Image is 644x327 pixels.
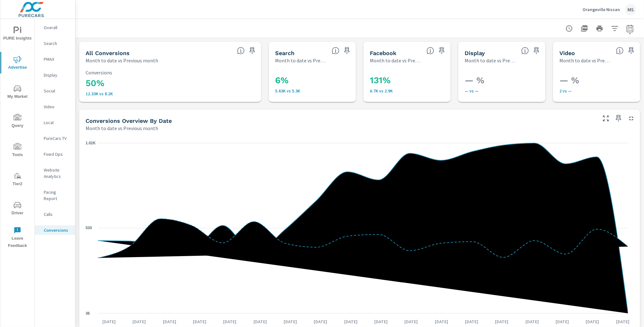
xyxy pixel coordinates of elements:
p: [DATE] [582,318,604,325]
span: Video Conversions include Actions, Leads and Unmapped Conversions [616,47,624,54]
div: MS [625,4,636,15]
span: Save this to your personalized report [342,46,352,56]
p: Orangeville Nissan [583,7,620,12]
p: Conversions [86,70,255,75]
p: [DATE] [219,318,241,325]
p: Month to date vs Previous month [86,57,158,64]
p: [DATE] [340,318,362,325]
p: Fixed Ops [44,151,70,157]
span: Driver [2,201,33,217]
p: [DATE] [400,318,422,325]
div: Pacing Report [35,187,75,203]
h5: Facebook [370,50,396,56]
div: Social [35,86,75,96]
p: [DATE] [310,318,332,325]
button: Apply Filters [609,22,621,35]
div: Search [35,39,75,48]
h3: 131% [370,75,454,86]
p: [DATE] [128,318,151,325]
text: 530 [86,226,92,230]
div: nav menu [0,19,35,252]
span: Save this to your personalized report [614,113,624,123]
span: Display Conversions include Actions, Leads and Unmapped Conversions [521,47,529,54]
div: Conversions [35,225,75,235]
p: Month to date vs Previous month [275,57,327,64]
span: Tools [2,143,33,159]
p: PureCars TV [44,135,70,141]
p: [DATE] [370,318,392,325]
p: [DATE] [612,318,634,325]
p: Month to date vs Previous month [86,124,158,132]
span: Query [2,114,33,129]
p: — vs — [465,88,548,93]
span: Save this to your personalized report [626,46,636,56]
span: Save this to your personalized report [531,46,542,56]
p: Conversions [44,227,70,233]
div: Fixed Ops [35,149,75,159]
p: [DATE] [430,318,453,325]
p: Month to date vs Previous month [559,57,611,64]
span: Advertise [2,56,33,71]
p: Month to date vs Previous month [465,57,516,64]
h3: 6% [275,75,359,86]
div: Overall [35,23,75,32]
p: [DATE] [551,318,573,325]
span: My Market [2,85,33,100]
p: 6,702 vs 2,898 [370,88,454,93]
p: 5,629 vs 5,299 [275,88,359,93]
span: Tier2 [2,172,33,188]
p: Calls [44,211,70,217]
div: PureCars TV [35,134,75,143]
div: Display [35,70,75,80]
p: 2 vs — [559,88,643,93]
div: Local [35,118,75,127]
p: [DATE] [279,318,301,325]
h3: 50% [86,78,255,89]
div: Website Analytics [35,165,75,181]
span: All conversions reported from Facebook with duplicates filtered out [427,47,434,54]
p: Search [44,40,70,47]
h3: — % [465,75,548,86]
p: PMAX [44,56,70,62]
p: [DATE] [491,318,513,325]
h5: Display [465,50,485,56]
button: Print Report [593,22,606,35]
button: Make Fullscreen [601,113,611,123]
span: All Conversions include Actions, Leads and Unmapped Conversions [237,47,245,54]
h5: All Conversions [86,50,130,56]
h5: Search [275,50,294,56]
p: Pacing Report [44,189,70,202]
h5: Video [559,50,575,56]
button: Minimize Widget [626,113,636,123]
p: [DATE] [249,318,271,325]
p: 12,333 vs 8,197 [86,91,255,96]
span: Leave Feedback [2,227,33,249]
button: Select Date Range [624,22,636,35]
p: Social [44,88,70,94]
p: Video [44,104,70,110]
h5: Conversions Overview By Date [86,117,172,124]
p: Month to date vs Previous month [370,57,422,64]
span: Search Conversions include Actions, Leads and Unmapped Conversions. [332,47,339,54]
p: Website Analytics [44,167,70,179]
span: Save this to your personalized report [437,46,447,56]
h3: — % [559,75,643,86]
text: 36 [86,311,90,316]
button: "Export Report to PDF" [578,22,591,35]
p: [DATE] [460,318,483,325]
div: PMAX [35,54,75,64]
p: [DATE] [189,318,211,325]
div: Calls [35,210,75,219]
p: [DATE] [521,318,543,325]
text: 1.02K [86,141,96,145]
div: Video [35,102,75,111]
p: [DATE] [158,318,181,325]
span: Save this to your personalized report [247,46,257,56]
p: Local [44,119,70,126]
p: Display [44,72,70,78]
p: [DATE] [98,318,120,325]
span: PURE Insights [2,27,33,42]
p: Overall [44,24,70,31]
